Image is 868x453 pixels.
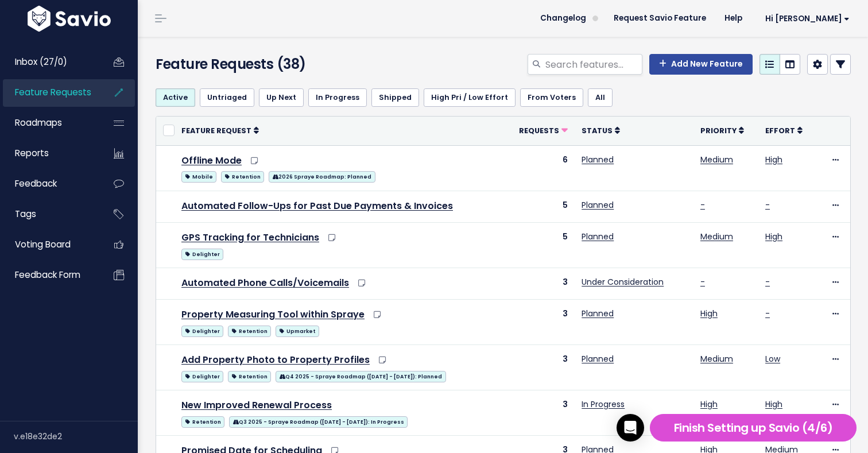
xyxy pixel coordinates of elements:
[228,371,271,382] span: Retention
[181,171,216,183] span: Mobile
[765,199,770,211] a: -
[181,126,251,135] span: Feature Request
[156,54,376,75] h4: Feature Requests (38)
[181,249,223,260] span: Delighter
[25,6,114,32] img: logo-white.9d6f32f41409.svg
[14,421,138,451] div: v.e18e32de2
[15,208,36,220] span: Tags
[15,177,57,189] span: Feedback
[3,171,95,197] a: Feedback
[276,326,319,337] span: Upmarket
[181,199,453,212] a: Automated Follow-Ups for Past Due Payments & Invoices
[700,276,705,288] a: -
[700,231,733,242] a: Medium
[3,79,95,106] a: Feature Requests
[582,154,614,165] a: Planned
[765,125,803,136] a: Effort
[519,126,559,135] span: Requests
[181,154,242,167] a: Offline Mode
[582,398,625,410] a: In Progress
[617,414,644,442] div: Open Intercom Messenger
[221,171,264,183] span: Retention
[371,88,419,107] a: Shipped
[540,14,586,22] span: Changelog
[181,369,223,383] a: Delighter
[229,416,408,428] span: Q3 2025 - Spraye Roadmap ([DATE] - [DATE]): In Progress
[700,308,718,319] a: High
[3,231,95,258] a: Voting Board
[3,262,95,288] a: Feedback form
[507,390,575,435] td: 3
[15,117,62,129] span: Roadmaps
[582,231,614,242] a: Planned
[181,308,365,321] a: Property Measuring Tool within Spraye
[507,344,575,390] td: 3
[156,88,851,107] ul: Filter feature requests
[228,323,271,338] a: Retention
[649,54,753,75] a: Add New Feature
[156,88,195,107] a: Active
[3,49,95,75] a: Inbox (27/0)
[588,88,613,107] a: All
[3,110,95,136] a: Roadmaps
[507,268,575,299] td: 3
[507,222,575,268] td: 5
[765,398,782,410] a: High
[582,276,664,288] a: Under Consideration
[507,145,575,191] td: 6
[765,154,782,165] a: High
[700,398,718,410] a: High
[181,125,259,136] a: Feature Request
[765,353,780,365] a: Low
[3,201,95,227] a: Tags
[582,308,614,319] a: Planned
[276,323,319,338] a: Upmarket
[276,371,445,382] span: Q4 2025 - Spraye Roadmap ([DATE] - [DATE]): Planned
[582,353,614,365] a: Planned
[604,10,715,27] a: Request Savio Feature
[700,125,744,136] a: Priority
[181,276,349,289] a: Automated Phone Calls/Voicemails
[15,238,71,250] span: Voting Board
[181,231,319,244] a: GPS Tracking for Technicians
[181,416,224,428] span: Retention
[507,299,575,344] td: 3
[181,246,223,261] a: Delighter
[181,398,332,412] a: New Improved Renewal Process
[181,323,223,338] a: Delighter
[181,371,223,382] span: Delighter
[655,419,851,436] h5: Finish Setting up Savio (4/6)
[700,353,733,365] a: Medium
[259,88,304,107] a: Up Next
[15,147,49,159] span: Reports
[15,56,67,68] span: Inbox (27/0)
[221,169,264,183] a: Retention
[424,88,516,107] a: High Pri / Low Effort
[700,154,733,165] a: Medium
[765,276,770,288] a: -
[200,88,254,107] a: Untriaged
[181,169,216,183] a: Mobile
[751,10,859,28] a: Hi [PERSON_NAME]
[181,353,370,366] a: Add Property Photo to Property Profiles
[228,326,271,337] span: Retention
[507,191,575,222] td: 5
[582,125,620,136] a: Status
[520,88,583,107] a: From Voters
[181,326,223,337] span: Delighter
[269,169,375,183] a: 2026 Spraye Roadmap: Planned
[229,414,408,428] a: Q3 2025 - Spraye Roadmap ([DATE] - [DATE]): In Progress
[700,199,705,211] a: -
[269,171,375,183] span: 2026 Spraye Roadmap: Planned
[715,10,751,27] a: Help
[765,308,770,319] a: -
[15,86,91,98] span: Feature Requests
[276,369,445,383] a: Q4 2025 - Spraye Roadmap ([DATE] - [DATE]): Planned
[765,14,850,23] span: Hi [PERSON_NAME]
[765,126,795,135] span: Effort
[519,125,568,136] a: Requests
[765,231,782,242] a: High
[700,126,737,135] span: Priority
[582,199,614,211] a: Planned
[582,126,613,135] span: Status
